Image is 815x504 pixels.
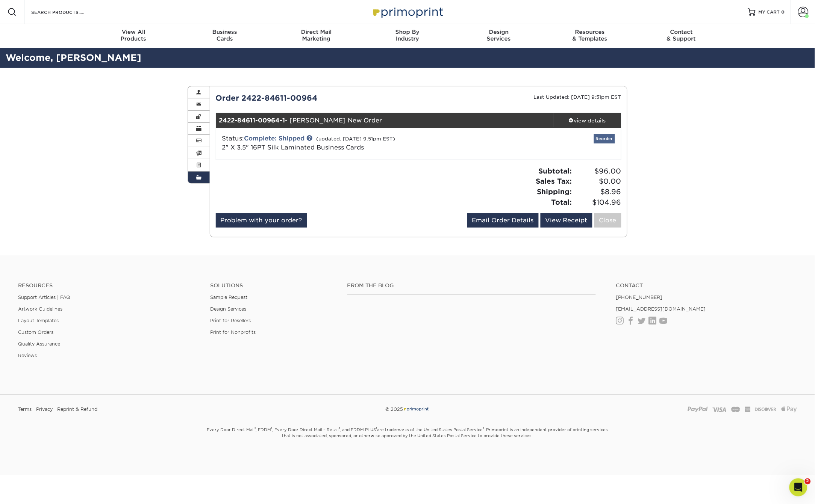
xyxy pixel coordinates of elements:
[544,24,636,48] a: Resources& Templates
[216,113,554,128] div: - [PERSON_NAME] New Order
[339,427,340,430] sup: ®
[453,24,544,48] a: DesignServices
[217,134,486,152] div: Status:
[544,29,636,35] span: Resources
[18,353,37,358] a: Reviews
[539,167,572,175] strong: Subtotal:
[376,427,377,430] sup: ®
[57,404,97,415] a: Reprint & Refund
[370,4,445,20] img: Primoprint
[216,213,307,228] a: Problem with your order?
[210,318,251,323] a: Print for Resellers
[759,9,780,15] span: MY CART
[347,282,596,289] h4: From the Blog
[453,29,544,42] div: Services
[467,213,539,228] a: Email Order Details
[88,29,179,42] div: Products
[179,29,271,35] span: Business
[483,427,484,430] sup: ®
[789,478,807,496] iframe: Intercom live chat
[544,29,636,42] div: & Templates
[18,341,60,347] a: Quality Assurance
[210,329,256,335] a: Print for Nonprofits
[30,8,104,17] input: SEARCH PRODUCTS.....
[254,427,256,430] sup: ®
[271,29,362,35] span: Direct Mail
[594,213,621,228] a: Close
[362,24,453,48] a: Shop ByIndustry
[782,9,785,15] span: 0
[18,294,70,300] a: Support Articles | FAQ
[551,198,572,206] strong: Total:
[188,424,627,457] small: Every Door Direct Mail , EDDM , Every Door Direct Mail – Retail , and EDDM PLUS are trademarks of...
[534,94,621,100] small: Last Updated: [DATE] 9:51pm EST
[271,427,272,430] sup: ®
[18,404,32,415] a: Terms
[244,135,305,142] a: Complete: Shipped
[362,29,453,42] div: Industry
[88,29,179,35] span: View All
[219,117,285,124] strong: 2422-84611-00964-1
[574,176,621,187] span: $0.00
[271,24,362,48] a: Direct MailMarketing
[616,282,797,289] a: Contact
[362,29,453,35] span: Shop By
[222,144,364,151] a: 2" X 3.5" 16PT Silk Laminated Business Cards
[453,29,544,35] span: Design
[636,24,727,48] a: Contact& Support
[553,117,621,124] div: view details
[276,404,539,415] div: © 2025
[317,136,395,142] small: (updated: [DATE] 9:51pm EST)
[574,166,621,177] span: $96.00
[536,177,572,185] strong: Sales Tax:
[636,29,727,42] div: & Support
[88,24,179,48] a: View AllProducts
[537,187,572,196] strong: Shipping:
[210,294,247,300] a: Sample Request
[210,92,419,104] div: Order 2422-84611-00964
[271,29,362,42] div: Marketing
[553,113,621,128] a: view details
[210,306,246,312] a: Design Services
[179,29,271,42] div: Cards
[18,306,62,312] a: Artwork Guidelines
[403,406,429,412] img: Primoprint
[18,329,53,335] a: Custom Orders
[541,213,592,228] a: View Receipt
[805,478,811,484] span: 2
[36,404,53,415] a: Privacy
[210,282,336,289] h4: Solutions
[616,294,663,300] a: [PHONE_NUMBER]
[18,318,59,323] a: Layout Templates
[574,187,621,197] span: $8.96
[616,306,706,312] a: [EMAIL_ADDRESS][DOMAIN_NAME]
[594,134,615,143] a: Reorder
[574,197,621,208] span: $104.96
[636,29,727,35] span: Contact
[18,282,199,289] h4: Resources
[179,24,271,48] a: BusinessCards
